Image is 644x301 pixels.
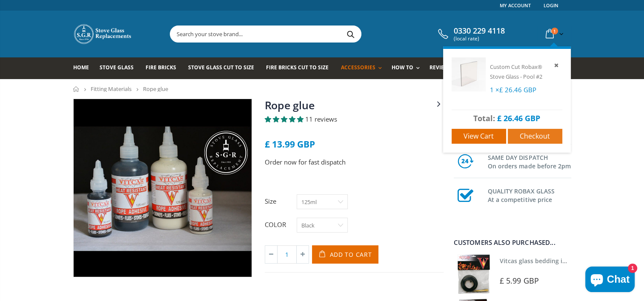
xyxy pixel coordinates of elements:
[100,64,134,71] span: Stove Glass
[73,23,133,45] img: Stove Glass Replacement
[392,57,424,79] a: How To
[488,152,571,170] h3: SAME DAY DISPATCH On orders made before 2pm
[146,64,176,71] span: Fire Bricks
[452,57,486,91] img: Custom Cut Robax® Stove Glass - Pool #2
[452,129,506,144] a: View cart
[341,64,375,71] span: Accessories
[265,138,315,150] span: £ 13.99 GBP
[305,115,337,123] span: 11 reviews
[74,99,252,277] img: stove_rope_glue_800x_crop_center.jpeg
[454,26,505,36] span: 0330 229 4118
[429,57,458,79] a: Reviews
[583,267,637,294] inbox-online-store-chat: Shopify online store chat
[490,63,542,80] span: Custom Cut Robax® Stove Glass
[266,57,335,79] a: Fire Bricks Cut To Size
[265,197,292,206] label: Size
[497,113,540,123] span: £ 26.46 GBP
[499,85,536,94] span: £ 26.46 GBP
[454,254,493,294] img: Vitcas stove glass bedding in tape
[520,131,550,141] span: Checkout
[341,26,360,42] button: Search
[552,60,562,70] a: Remove item
[500,275,539,286] span: £ 5.99 GBP
[265,115,305,123] span: 4.82 stars
[73,57,95,79] a: Home
[91,85,132,93] a: Fitting Materials
[188,57,260,79] a: Stove Glass Cut To Size
[143,85,168,93] span: Rope glue
[100,57,140,79] a: Stove Glass
[341,57,386,79] a: Accessories
[330,250,372,258] span: Add to Cart
[146,57,183,79] a: Fire Bricks
[436,26,505,42] a: 0330 229 4118 (local rate)
[392,64,413,71] span: How To
[454,239,571,246] div: Customers also purchased...
[265,220,292,229] label: Color
[490,63,542,80] a: Custom Cut Robax® Stove Glass - Pool #2
[542,26,565,42] a: 1
[73,64,89,71] span: Home
[312,245,379,264] button: Add to Cart
[265,98,315,112] a: Rope glue
[488,185,571,204] h3: QUALITY ROBAX GLASS At a competitive price
[188,64,254,71] span: Stove Glass Cut To Size
[520,73,542,80] span: - Pool #2
[170,26,456,42] input: Search your stove brand...
[464,131,494,141] span: View cart
[490,85,536,94] span: 1 ×
[551,28,558,34] span: 1
[73,86,80,92] a: Home
[473,113,495,123] span: Total:
[429,64,452,71] span: Reviews
[265,157,444,167] p: Order now for fast dispatch
[508,129,562,144] a: Checkout
[266,64,329,71] span: Fire Bricks Cut To Size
